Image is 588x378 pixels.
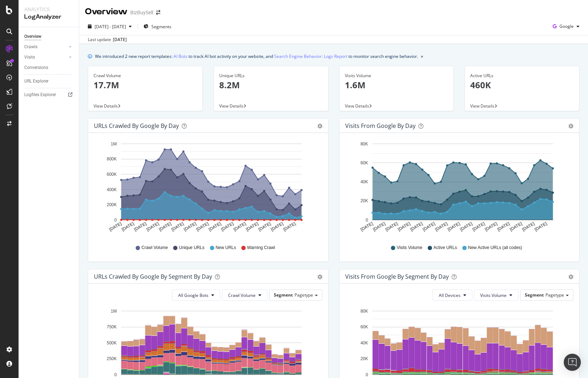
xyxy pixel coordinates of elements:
[85,6,127,18] div: Overview
[345,122,416,129] div: Visits from Google by day
[24,64,48,71] div: Conversions
[156,10,160,15] div: arrow-right-arrow-left
[525,292,544,298] span: Segment
[471,221,486,232] text: [DATE]
[550,21,582,32] button: Google
[345,73,448,79] div: Visits Volume
[372,221,386,232] text: [DATE]
[345,103,369,109] span: View Details
[107,187,117,192] text: 400K
[219,79,323,91] p: 8.2M
[360,199,368,204] text: 20K
[172,289,220,301] button: All Google Bots
[317,124,322,129] div: gear
[121,221,135,232] text: [DATE]
[179,245,204,251] span: Unique URLs
[559,23,574,29] span: Google
[219,73,323,79] div: Unique URLs
[158,221,172,232] text: [DATE]
[459,221,473,232] text: [DATE]
[151,24,171,30] span: Segments
[216,245,236,251] span: New URLs
[24,6,73,13] div: Analytics
[24,64,74,71] a: Conversions
[107,324,117,329] text: 750K
[484,221,498,232] text: [DATE]
[468,245,522,251] span: New Active URLs (all codes)
[345,273,449,280] div: Visits from Google By Segment By Day
[274,53,347,60] a: Search Engine Behavior: Logs Report
[24,78,49,85] div: URL Explorer
[419,51,425,61] button: close banner
[568,274,573,279] div: gear
[95,53,418,60] div: We introduced 2 new report templates: to track AI bot activity on your website, and to monitor se...
[521,221,536,232] text: [DATE]
[360,324,368,329] text: 60K
[360,221,374,232] text: [DATE]
[270,221,284,232] text: [DATE]
[94,273,212,280] div: URLs Crawled by Google By Segment By Day
[24,54,35,61] div: Visits
[24,54,67,61] a: Visits
[433,289,472,301] button: All Devices
[171,221,185,232] text: [DATE]
[568,124,573,129] div: gear
[141,21,174,32] button: Segments
[95,24,126,30] span: [DATE] - [DATE]
[366,372,368,377] text: 0
[360,141,368,146] text: 80K
[24,43,67,51] a: Crawls
[409,221,423,232] text: [DATE]
[233,221,247,232] text: [DATE]
[24,91,74,99] a: Logfiles Explorer
[94,139,320,238] svg: A chart.
[422,221,436,232] text: [DATE]
[108,221,122,232] text: [DATE]
[107,157,117,162] text: 800K
[219,103,243,109] span: View Details
[496,221,511,232] text: [DATE]
[533,221,548,232] text: [DATE]
[111,309,117,314] text: 1M
[439,292,461,298] span: All Devices
[85,21,135,32] button: [DATE] - [DATE]
[107,356,117,361] text: 250K
[114,218,117,223] text: 0
[474,289,518,301] button: Visits Volume
[434,221,448,232] text: [DATE]
[282,221,297,232] text: [DATE]
[433,245,457,251] span: Active URLs
[107,172,117,177] text: 600K
[94,79,197,91] p: 17.7M
[107,340,117,345] text: 500K
[24,13,73,21] div: LogAnalyzer
[360,160,368,165] text: 60K
[133,221,147,232] text: [DATE]
[88,53,579,60] div: info banner
[24,91,56,99] div: Logfiles Explorer
[274,292,293,298] span: Segment
[130,9,153,16] div: BizBuySell
[447,221,461,232] text: [DATE]
[222,289,267,301] button: Crawl Volume
[546,292,564,298] span: Pagetype
[470,73,574,79] div: Active URLs
[174,53,187,60] a: AI Bots
[141,245,168,251] span: Crawl Volume
[146,221,160,232] text: [DATE]
[88,36,127,43] div: Last update
[245,221,259,232] text: [DATE]
[480,292,507,298] span: Visits Volume
[345,139,571,238] svg: A chart.
[317,274,322,279] div: gear
[94,122,179,129] div: URLs Crawled by Google by day
[94,103,118,109] span: View Details
[24,33,74,40] a: Overview
[366,218,368,223] text: 0
[220,221,235,232] text: [DATE]
[113,36,127,43] div: [DATE]
[470,103,494,109] span: View Details
[107,202,117,207] text: 200K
